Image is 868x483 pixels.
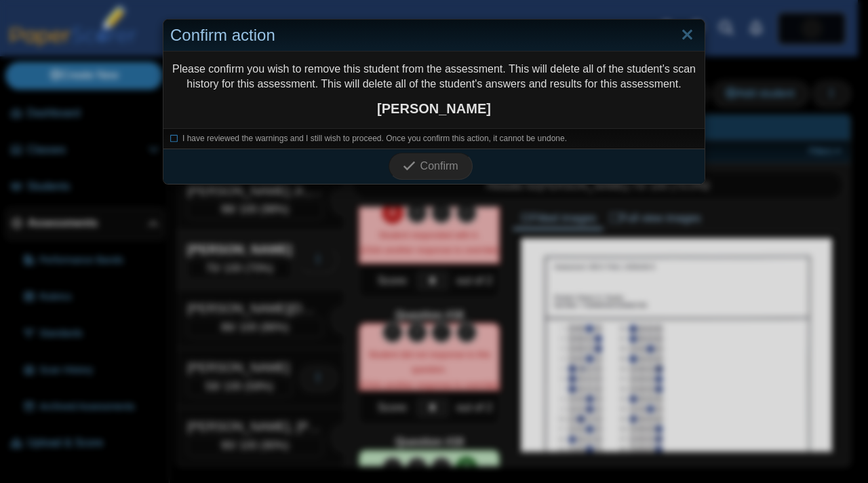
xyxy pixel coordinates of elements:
button: Confirm [389,153,472,180]
span: I have reviewed the warnings and I still wish to proceed. Once you confirm this action, it cannot... [182,134,567,143]
strong: [PERSON_NAME] [170,99,698,118]
a: Close [677,24,698,47]
div: Confirm action [163,20,705,52]
div: Please confirm you wish to remove this student from the assessment. This will delete all of the s... [163,52,705,128]
span: Confirm [420,160,458,172]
